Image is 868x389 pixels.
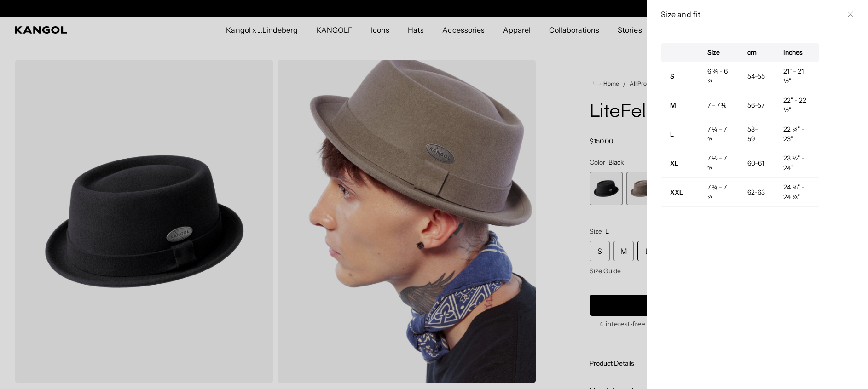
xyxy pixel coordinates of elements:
[670,159,678,167] strong: XL
[670,188,683,196] strong: XXL
[698,120,738,149] td: 7 ¼ - 7 ⅜
[774,120,819,149] td: 22 ¾" - 23"
[698,43,738,62] th: Size
[774,178,819,207] td: 24 ⅜" - 24 ⅞"
[774,62,819,91] td: 21" - 21 ½"
[738,149,775,178] td: 60-61
[774,91,819,120] td: 22" - 22 ½"
[670,101,676,109] strong: M
[738,120,775,149] td: 58-59
[738,178,775,207] td: 62-63
[670,130,674,138] strong: L
[774,43,819,62] th: Inches
[661,9,843,19] h3: Size and fit
[738,62,775,91] td: 54-55
[774,149,819,178] td: 23 ½" - 24"
[698,91,738,120] td: 7 - 7 ⅛
[738,43,775,62] th: cm
[738,91,775,120] td: 56-57
[698,149,738,178] td: 7 ½ - 7 ⅝
[698,178,738,207] td: 7 ¾ - 7 ⅞
[698,62,738,91] td: 6 ¾ - 6 ⅞
[670,72,674,80] strong: S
